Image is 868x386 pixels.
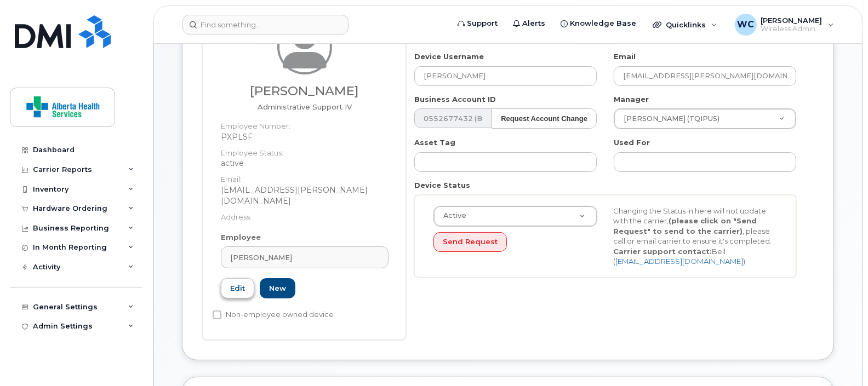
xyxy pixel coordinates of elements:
[450,13,505,34] a: Support
[221,84,389,98] h3: [PERSON_NAME]
[414,51,484,62] label: Device Username
[221,158,389,169] dd: active
[522,18,545,29] span: Alerts
[727,14,842,36] div: Will Chang
[570,18,636,29] span: Knowledge Base
[492,108,597,129] button: Request Account Change
[221,185,389,206] dd: [EMAIL_ADDRESS][PERSON_NAME][DOMAIN_NAME]
[606,206,786,267] div: Changing the Status in here will not update with the carrier, , please call or email carrier to e...
[414,180,470,191] label: Device Status
[414,94,496,105] label: Business Account ID
[614,109,796,129] a: [PERSON_NAME] (TQIPUS)
[617,114,719,124] span: [PERSON_NAME] (TQIPUS)
[616,257,744,266] a: [EMAIL_ADDRESS][DOMAIN_NAME]
[467,18,498,29] span: Support
[761,25,823,33] span: Wireless Admin
[221,131,389,142] dd: PXPLSF
[614,51,636,62] label: Email
[230,252,292,263] span: [PERSON_NAME]
[737,18,754,31] span: WC
[645,14,725,36] div: Quicklinks
[221,142,389,158] dt: Employee Status:
[182,15,349,34] input: Find something...
[553,13,644,34] a: Knowledge Base
[260,278,295,298] a: New
[414,137,455,148] label: Asset Tag
[437,211,466,221] span: Active
[434,206,597,226] a: Active
[221,206,389,222] dt: Address:
[213,310,221,319] input: Non-employee owned device
[614,216,757,235] strong: (please click on "Send Request" to send to the carrier)
[221,278,254,298] a: Edit
[501,114,587,123] strong: Request Account Change
[221,169,389,185] dt: Email:
[221,232,261,243] label: Employee
[614,247,712,256] strong: Carrier support contact:
[433,232,507,252] button: Send Request
[221,246,389,268] a: [PERSON_NAME]
[221,116,389,131] dt: Employee Number:
[666,20,706,29] span: Quicklinks
[258,102,352,111] span: Job title
[505,13,553,34] a: Alerts
[614,94,649,105] label: Manager
[614,137,650,148] label: Used For
[761,16,823,25] span: [PERSON_NAME]
[213,308,334,321] label: Non-employee owned device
